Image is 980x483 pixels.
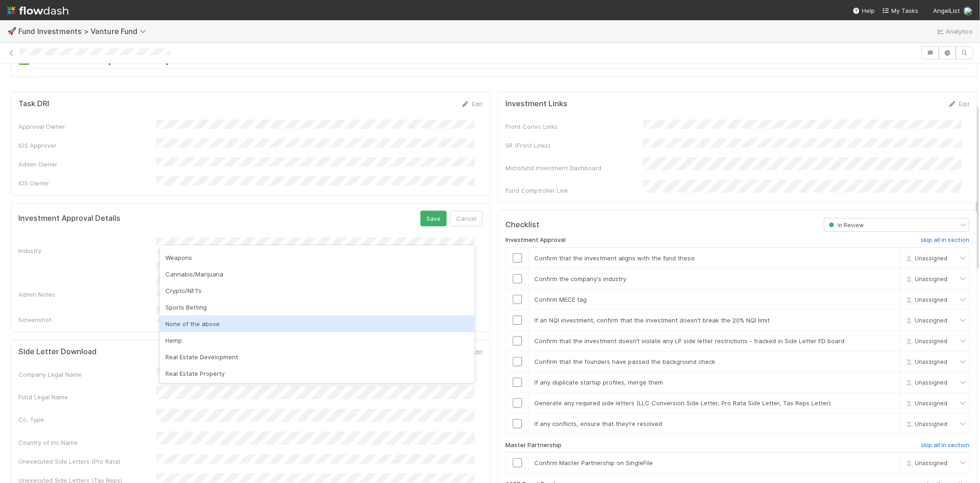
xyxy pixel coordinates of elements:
span: Unassigned [904,254,947,261]
div: Screenshot [18,315,156,324]
div: Front Convo Links [505,122,643,131]
span: If any conflicts, ensure that they’re resolved [534,420,662,427]
div: IOS Owner [18,178,156,188]
span: Unassigned [904,337,947,344]
div: Admin Notes [18,290,156,299]
a: Analytics [936,26,973,37]
span: Generate any required side letters (LLC Conversion Side Letter, Pro Rata Side Letter, Tax Reps Le... [534,399,831,407]
div: Weapons [160,249,475,266]
div: Hemp [160,332,475,349]
h5: Task DRI [18,99,49,109]
a: Edit [461,100,482,108]
span: Confirm that the investment aligns with the fund thesis [534,254,695,262]
span: Confirm MECE tag [534,296,587,303]
div: Fund Legal Name [18,392,156,402]
span: Unassigned [904,275,947,282]
h5: Investment Links [505,99,567,109]
div: Unexecuted Side Letters (Pro Rata) [18,457,156,466]
a: skip all in section [921,442,969,453]
span: Confirm Master Partnership on SingleFile [534,459,653,466]
span: Unassigned [904,420,947,427]
span: 🚀 [7,27,17,35]
div: Country of Inc Name [18,438,156,447]
div: Real Estate Development [160,349,475,365]
h5: Checklist [505,220,539,230]
h6: skip all in section [921,442,969,449]
img: logo-inverted-e16ddd16eac7371096b0.svg [7,3,68,18]
span: Fund Investments > Venture Fund [18,27,151,36]
span: In Review [827,222,864,229]
div: IOS Approver [18,141,156,150]
div: Real Estate Property [160,365,475,382]
a: skip all in section [921,236,969,247]
span: Confirm that the investment doesn’t violate any LP side letter restrictions - tracked in Side Let... [534,337,844,345]
span: AngelList [933,7,960,14]
div: Company Legal Name [18,370,156,379]
div: Crypto/NFTs [160,282,475,299]
div: Approval Owner [18,122,156,131]
span: If any duplicate startup profiles, merge them [534,379,663,386]
h5: Investment Approval Details [18,214,120,223]
div: Fund Comptroller Link [505,186,643,195]
h6: Investment Approval [505,236,566,244]
div: Cannabis/Marijuana [160,266,475,282]
span: Confirm the company's industry [534,275,626,282]
div: None of the above [160,316,475,332]
div: Help [853,6,875,15]
span: Unassigned [904,316,947,323]
button: Save [420,211,447,226]
span: My Tasks [882,7,918,14]
div: Co. Type [18,415,156,424]
div: Industry [18,246,156,255]
div: Sports Betting [160,299,475,316]
button: Cancel [450,211,482,226]
h6: skip all in section [921,236,969,244]
div: Microfund Investment Dashboard [505,163,643,172]
div: Admin Owner [18,160,156,169]
span: If an NQI investment, confirm that the investment doesn’t break the 20% NQI limit [534,316,770,324]
span: Confirm that the founders have passed the background check [534,358,715,365]
span: Unassigned [904,379,947,385]
span: Unassigned [904,358,947,365]
a: My Tasks [882,6,918,15]
h6: Master Partnership [505,442,561,449]
span: Unassigned [904,296,947,303]
span: Unassigned [904,460,947,466]
span: Unassigned [904,399,947,406]
img: avatar_1a1d5361-16dd-4910-a949-020dcd9f55a3.png [963,6,973,16]
h5: Side Letter Download [18,347,96,356]
div: SR (Front Links) [505,141,643,150]
a: Edit [948,100,969,108]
